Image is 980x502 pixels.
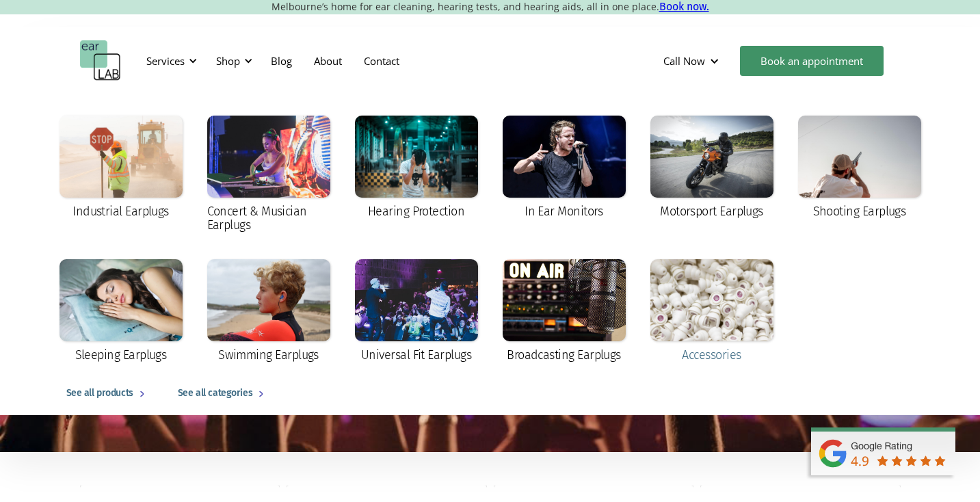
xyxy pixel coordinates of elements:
a: Universal Fit Earplugs [348,252,485,371]
a: home [80,40,121,81]
a: Concert & Musician Earplugs [200,109,337,241]
div: Motorsport Earplugs [660,204,763,218]
div: Accessories [682,348,741,362]
a: Sleeping Earplugs [53,252,189,371]
div: Broadcasting Earplugs [507,348,621,362]
div: Sleeping Earplugs [75,348,167,362]
div: Shooting Earplugs [813,204,906,218]
div: Services [138,40,201,81]
a: Motorsport Earplugs [644,109,780,228]
a: Contact [353,41,410,81]
div: Concert & Musician Earplugs [207,204,330,232]
div: Hearing Protection [368,204,464,218]
div: Universal Fit Earplugs [361,348,471,362]
div: Shop [208,40,256,81]
a: Swimming Earplugs [200,252,337,371]
div: Shop [216,54,240,68]
a: See all categories [164,371,283,415]
a: See all products [53,371,164,415]
a: Broadcasting Earplugs [496,252,633,371]
a: About [303,41,353,81]
a: Blog [260,41,303,81]
div: See all categories [178,385,252,401]
div: Swimming Earplugs [218,348,319,362]
a: Book an appointment [740,46,884,76]
div: Call Now [652,40,733,81]
a: In Ear Monitors [496,109,633,228]
a: Shooting Earplugs [791,109,928,228]
div: Services [146,54,185,68]
a: Accessories [644,252,780,371]
div: See all products [66,385,133,401]
div: Call Now [663,54,705,68]
a: Hearing Protection [348,109,485,228]
a: Industrial Earplugs [53,109,189,228]
div: Industrial Earplugs [72,204,169,218]
div: In Ear Monitors [525,204,603,218]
